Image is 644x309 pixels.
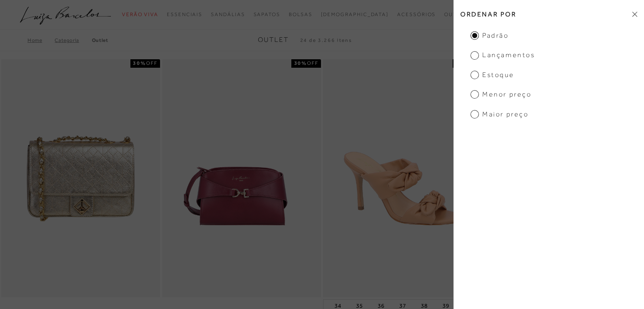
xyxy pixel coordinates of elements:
span: Maior preço [470,110,528,119]
span: Verão Viva [122,11,158,17]
a: Outlet [92,37,108,43]
a: Bolsa média pesponto monograma dourado Bolsa média pesponto monograma dourado [2,61,159,296]
span: Essenciais [167,11,202,17]
a: noSubCategoriesText [211,7,245,22]
span: OFF [146,60,158,66]
span: Bolsas [289,11,312,17]
span: Sapatos [253,11,280,17]
span: Outlet [444,11,468,17]
a: noSubCategoriesText [253,7,280,22]
img: BOLSA PEQUENA EM COURO MARSALA COM FERRAGEM EM GANCHO [163,61,320,296]
a: Categoria [55,37,91,43]
strong: 30% [294,60,307,66]
a: noSubCategoriesText [397,7,436,22]
span: Menor preço [470,90,531,99]
h2: Ordenar por [453,4,644,24]
a: noSubCategoriesText [122,7,158,22]
img: MULE DE SALTO ALTO EM COURO BEGE COM LAÇOS [324,61,481,296]
span: Padrão [470,31,509,40]
span: [DEMOGRAPHIC_DATA] [321,11,389,17]
a: noSubCategoriesText [321,7,389,22]
span: Lançamentos [470,50,535,60]
a: noSubCategoriesText [167,7,202,22]
a: BOLSA PEQUENA EM COURO MARSALA COM FERRAGEM EM GANCHO BOLSA PEQUENA EM COURO MARSALA COM FERRAGEM... [163,61,320,296]
a: MULE DE SALTO ALTO EM COURO BEGE COM LAÇOS MULE DE SALTO ALTO EM COURO BEGE COM LAÇOS [324,61,481,296]
a: noSubCategoriesText [444,7,468,22]
span: OFF [307,60,318,66]
span: Acessórios [397,11,436,17]
img: Bolsa média pesponto monograma dourado [2,61,159,296]
span: Sandálias [211,11,245,17]
span: 24 de 3.266 itens [300,37,352,43]
a: Home [28,37,55,43]
a: noSubCategoriesText [289,7,312,22]
span: Estoque [470,70,514,80]
strong: 30% [133,60,146,66]
span: Outlet [257,36,288,44]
